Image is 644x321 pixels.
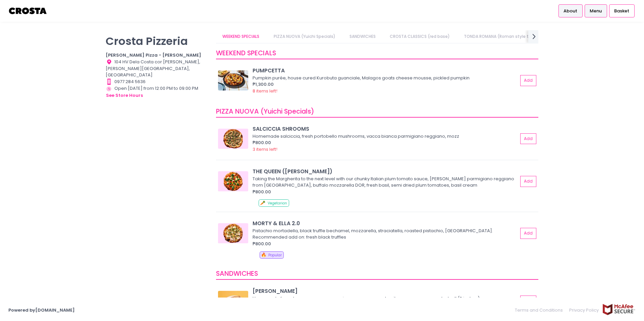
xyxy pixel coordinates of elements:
img: MORTY & ELLA 2.0 [218,223,248,243]
div: ₱800.00 [253,189,518,195]
div: Open [DATE] from 12:00 PM to 09:00 PM [106,85,208,99]
span: 🔥 [261,252,266,258]
a: Privacy Policy [566,304,602,317]
a: PIZZA NUOVA (Yuichi Specials) [267,30,342,43]
a: Powered by[DOMAIN_NAME] [8,307,75,313]
div: 0977 284 5636 [106,78,208,85]
span: 3 items left! [253,146,277,152]
div: ₱800.00 [253,139,518,146]
button: Add [520,296,536,307]
button: Add [520,176,536,187]
img: mcafee-secure [602,304,636,315]
span: SANDWICHES [216,269,258,278]
div: THE QUEEN ([PERSON_NAME]) [253,168,518,175]
div: Taking the Margherita to the next level with our chunky Italian plum tomato sauce, [PERSON_NAME] ... [253,176,516,189]
span: About [563,8,577,14]
span: 🥕 [260,200,265,206]
div: Homemade salciccia, fresh portobello mushrooms, vacca bianca parmigiano reggiano, mozz [253,133,516,140]
button: Add [520,228,536,239]
span: PIZZA NUOVA (Yuichi Specials) [216,107,314,116]
a: Menu [585,4,607,17]
span: Basket [614,8,629,14]
div: [PERSON_NAME] [253,287,518,295]
button: Add [520,75,536,86]
a: WEEKEND SPECIALS [216,30,266,43]
b: [PERSON_NAME] Pizza - [PERSON_NAME] [106,52,201,58]
img: THE QUEEN (Margherita) [218,171,248,191]
span: Vegetarian [268,201,287,206]
div: Homemade fennel sausage, mozza, marinara sauce, parm, basil on our sesame-crusted roll (6 inches) [253,295,516,302]
img: HOAGIE ROLL [218,291,248,311]
p: Crosta Pizzeria [106,35,208,48]
a: SANDWICHES [343,30,382,43]
div: ₱800.00 [253,241,518,247]
button: see store hours [106,92,143,99]
div: SALCICCIA SHROOMS [253,125,518,133]
span: WEEKEND SPECIALS [216,49,276,58]
span: 8 items left! [253,88,277,94]
a: TONDA ROMANA (Roman style thin crust) [458,30,555,43]
div: Pistachio mortadella, black truffle bechamel, mozzarella, straciatella, roasted pistachio, [GEOGR... [253,228,516,241]
div: 104 HV Dela Costa cor [PERSON_NAME], [PERSON_NAME][GEOGRAPHIC_DATA], [GEOGRAPHIC_DATA] [106,59,208,78]
div: ₱1,300.00 [253,81,518,88]
button: Add [520,133,536,144]
img: SALCICCIA SHROOMS [218,129,248,149]
img: PUMPCETTA [218,70,248,90]
span: Menu [590,8,602,14]
a: CROSTA CLASSICS (red base) [383,30,457,43]
div: PUMPCETTA [253,67,518,74]
div: MORTY & ELLA 2.0 [253,219,518,227]
a: About [558,4,583,17]
span: Popular [268,253,282,258]
a: Terms and Conditions [515,304,566,317]
div: Pumpkin purée, house cured Kurobuta guanciale, Malagos goats cheese mousse, pickled pumpkin [253,75,516,81]
img: logo [8,5,48,17]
